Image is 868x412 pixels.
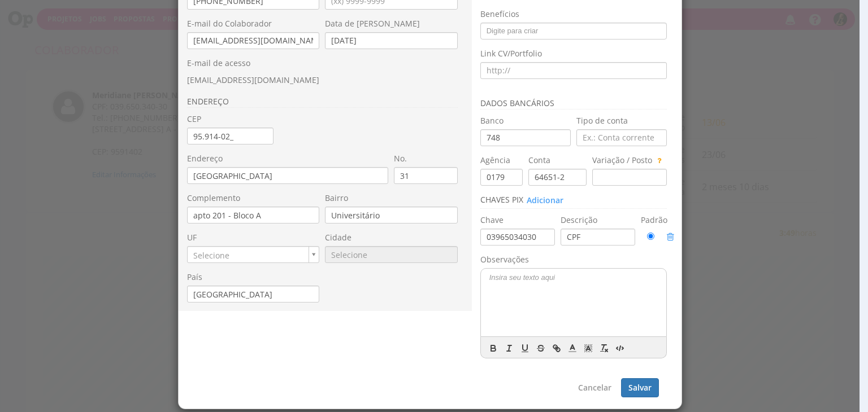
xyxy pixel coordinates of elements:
[187,97,458,108] h3: ENDEREÇO
[480,214,504,226] label: Chave
[480,254,529,265] label: Observações
[187,232,197,243] label: UF
[187,192,240,204] label: Complemento
[480,194,667,209] h3: Chaves PIX
[480,62,667,79] input: http://
[187,167,389,184] input: Digite o logradouro do cliente (Rua, Avenida, Alameda)
[325,232,351,243] label: Cidade
[187,128,274,144] input: 00.000-000
[621,378,659,397] button: Salvar
[187,32,320,49] input: Informe um e-mail válido
[571,378,619,397] button: Cancelar
[187,286,320,303] input: Brasil
[187,246,320,263] a: Selecione
[580,341,596,355] span: Cor de Fundo
[592,155,652,166] label: Variação / Posto
[187,271,202,283] label: País
[187,153,223,164] label: Endereço
[325,192,348,204] label: Bairro
[325,246,458,263] input: Selecione
[480,99,667,109] h3: Dados bancários
[187,207,320,223] input: Complemento do endereço
[480,48,542,59] label: Link CV/Portfolio
[565,341,580,355] span: Cor do Texto
[526,194,564,207] button: Adicionar
[188,247,305,264] span: Selecione
[480,115,504,126] label: Banco
[480,155,510,166] label: Agência
[325,32,458,49] input: dd/mm/aaaa
[576,129,667,146] input: Ex.: Conta corrente
[576,115,628,126] label: Tipo de conta
[654,155,661,165] span: Utilize este campo para informar dados adicionais ou específicos para esta conta. Ex: 013 - Poupança
[187,113,201,125] label: CEP
[394,153,407,164] label: No.
[528,155,550,166] label: Conta
[480,8,519,20] label: Benefícios
[187,18,272,29] label: E-mail do Colaborador
[561,214,597,226] label: Descrição
[325,18,420,29] label: Data de [PERSON_NAME]
[187,74,319,85] span: Edite na tela de usuários e permissões
[187,58,458,69] p: E-mail de acesso
[641,214,667,226] label: Padrão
